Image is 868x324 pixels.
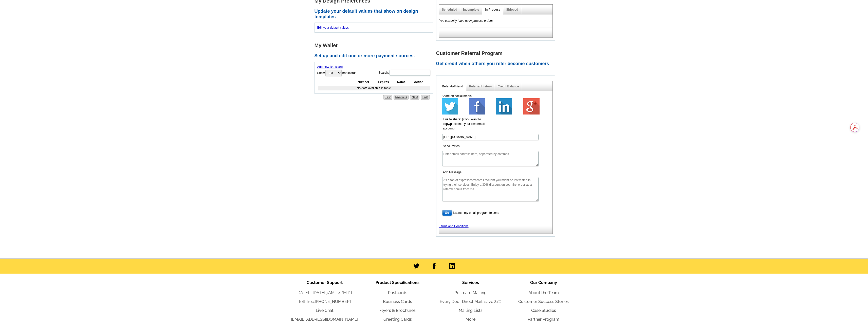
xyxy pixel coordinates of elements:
label: Show Bankcards [317,69,357,77]
input: Search: [390,70,430,76]
li: [DATE] - [DATE] 7AM - 4PM PT [288,290,361,296]
a: Mailing Lists [459,308,483,313]
img: twitter-64.png [442,98,458,115]
span: Our Company [530,280,557,285]
a: Add new Bankcard [317,65,343,69]
label: Search: [378,69,430,76]
a: [PHONE_NUMBER] [315,299,351,304]
a: Live Chat [316,308,334,313]
h1: Customer Referral Program [436,51,558,56]
a: Terms and Conditions [439,224,469,228]
a: Flyers & Brochures [379,308,416,313]
label: Send Invites [443,144,489,148]
th: Name [395,79,411,85]
h2: Get credit when others you refer become customers [436,61,558,67]
em: You currently have no in process orders. [439,19,494,23]
img: google-plus-64.png [523,98,540,115]
li: Toll-free: [288,299,361,305]
a: [EMAIL_ADDRESS][DOMAIN_NAME] [291,317,358,322]
a: Business Cards [383,299,412,304]
a: First [383,95,392,100]
a: Refer-A-Friend [442,85,463,88]
td: No data available in table [318,86,430,90]
h1: My Wallet [315,43,436,48]
label: Add Message [443,170,489,175]
a: Postcards [388,290,407,295]
th: Action [412,79,430,85]
th: Number [355,79,375,85]
label: Launch my email program to send [453,211,499,215]
a: Customer Success Stories [518,299,569,304]
span: Services [462,280,479,285]
a: Incomplete [463,8,479,11]
a: Partner Program [528,317,559,322]
span: Share on social media [442,94,472,98]
label: Link to share: (if you want to copy/paste into your own email account) [443,117,489,131]
a: Previous [394,95,409,100]
span: Product Specifications [376,280,419,285]
a: Last [421,95,430,100]
select: ShowBankcards [325,70,342,76]
img: facebook-64.png [469,98,485,115]
img: linkedin-64.png [496,98,512,115]
th: Expires [375,79,394,85]
a: Greeting Cards [383,317,412,322]
a: More [466,317,475,322]
a: About the Team [528,290,559,295]
a: Case Studies [531,308,556,313]
a: In Process [485,8,501,11]
a: Postcard Mailing [454,290,487,295]
a: Credit Balance [498,85,519,88]
a: Shipped [506,8,518,11]
span: Customer Support [307,280,343,285]
h2: Update your default values that show on design templates [315,9,436,20]
a: Next [410,95,419,100]
a: Referral History [469,85,492,88]
h2: Set up and edit one or more payment sources. [315,53,436,59]
a: Scheduled [442,8,457,11]
iframe: LiveChat chat widget [767,206,868,324]
a: Edit your default values [317,26,349,29]
input: Go [442,210,452,216]
a: Every Door Direct Mail: save 81% [440,299,502,304]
